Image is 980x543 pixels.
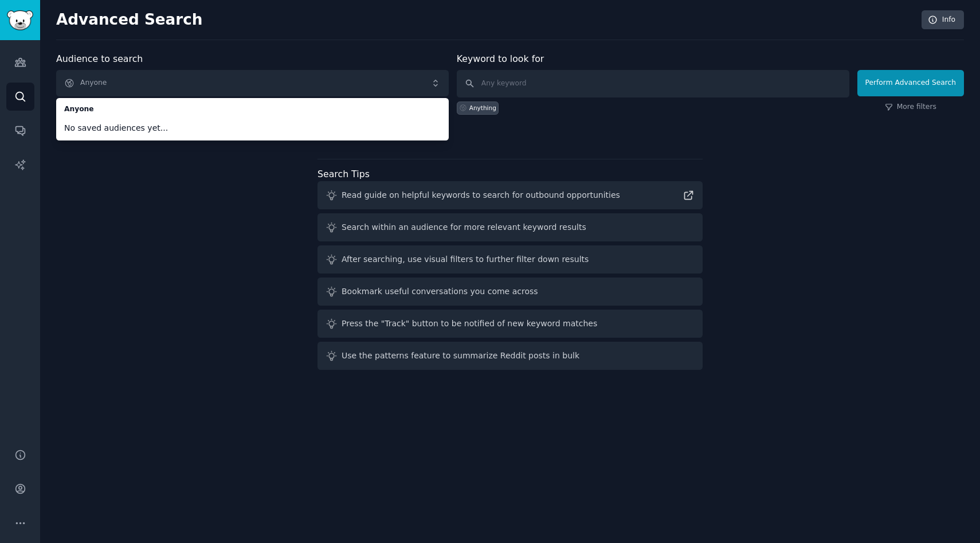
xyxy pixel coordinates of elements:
[317,169,370,179] label: Search Tips
[64,122,441,134] span: No saved audiences yet...
[857,70,964,96] button: Perform Advanced Search
[64,104,441,115] span: Anyone
[342,286,538,298] div: Bookmark useful conversations you come across
[457,70,849,97] input: Any keyword
[342,253,589,265] div: After searching, use visual filters to further filter down results
[885,102,936,112] a: More filters
[7,10,33,30] img: GummySearch logo
[342,318,597,330] div: Press the "Track" button to be notified of new keyword matches
[342,221,586,233] div: Search within an audience for more relevant keyword results
[457,53,544,64] label: Keyword to look for
[342,189,620,201] div: Read guide on helpful keywords to search for outbound opportunities
[56,11,915,29] h2: Advanced Search
[56,70,449,96] button: Anyone
[56,98,449,140] ul: Anyone
[469,104,496,112] div: Anything
[56,53,143,64] label: Audience to search
[342,350,579,362] div: Use the patterns feature to summarize Reddit posts in bulk
[922,10,964,30] a: Info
